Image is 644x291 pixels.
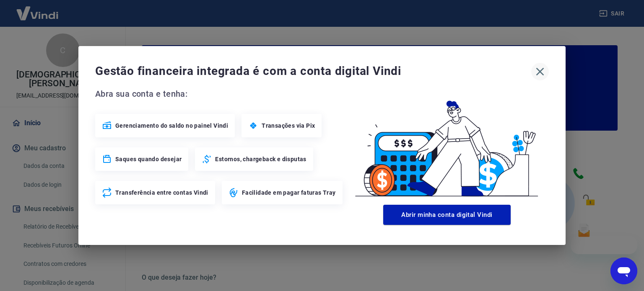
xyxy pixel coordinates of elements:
[242,188,336,197] span: Facilidade em pagar faturas Tray
[610,258,637,284] iframe: Botão para abrir a janela de mensagens
[215,155,306,163] span: Estornos, chargeback e disputas
[571,236,637,254] iframe: Mensagem da empresa
[95,87,345,100] span: Abra sua conta e tenha:
[383,205,511,225] button: Abrir minha conta digital Vindi
[95,63,531,80] span: Gestão financeira integrada é com a conta digital Vindi
[115,188,208,197] span: Transferência entre contas Vindi
[345,87,549,201] img: Good Billing
[115,121,228,130] span: Gerenciamento do saldo no painel Vindi
[115,155,182,163] span: Saques quando desejar
[262,121,315,130] span: Transações via Pix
